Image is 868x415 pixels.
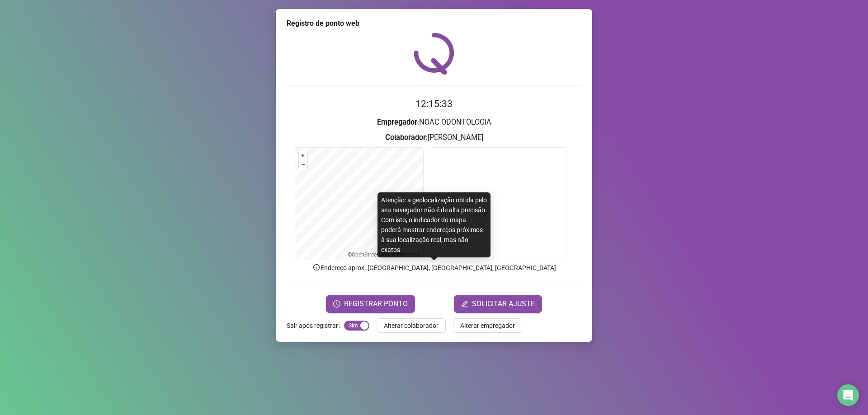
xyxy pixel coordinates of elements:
p: Endereço aprox. : [GEOGRAPHIC_DATA], [GEOGRAPHIC_DATA], [GEOGRAPHIC_DATA] [287,263,581,273]
strong: Colaborador [385,133,426,142]
button: editSOLICITAR AJUSTE [454,295,542,313]
strong: Empregador [377,118,417,126]
span: REGISTRAR PONTO [344,298,408,309]
label: Sair após registrar [287,318,344,333]
button: REGISTRAR PONTO [326,295,415,313]
h3: : [PERSON_NAME] [287,132,581,144]
div: Open Intercom Messenger [837,384,859,406]
button: Alterar colaborador [377,318,446,333]
span: clock-circle [333,300,340,308]
span: Alterar empregador [460,321,515,331]
button: + [299,151,307,160]
button: Alterar empregador [453,318,522,333]
span: Alterar colaborador [384,321,439,331]
button: – [299,160,307,169]
span: SOLICITAR AJUSTE [472,298,535,309]
span: edit [461,300,468,308]
li: © contributors. [348,252,420,258]
div: Atenção: a geolocalização obtida pelo seu navegador não é de alta precisão. Com isto, o indicador... [377,192,491,257]
a: OpenStreetMap [352,252,389,258]
div: Registro de ponto web [287,18,581,29]
h3: : NOAC ODONTOLOGIA [287,117,581,128]
time: 12:15:33 [415,98,453,109]
span: info-circle [312,263,321,271]
img: QRPoint [414,33,454,75]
